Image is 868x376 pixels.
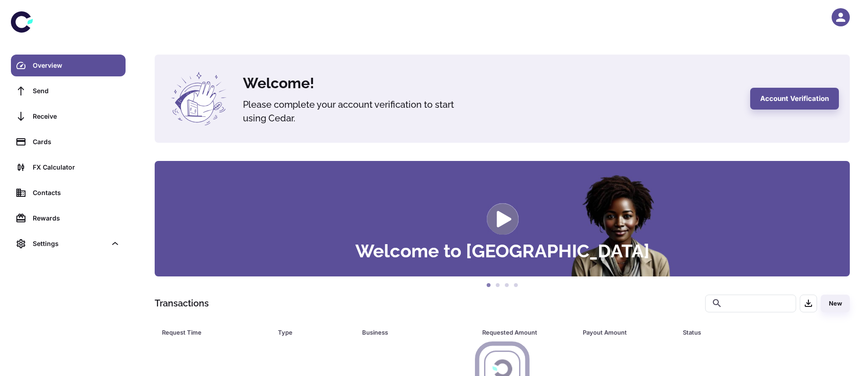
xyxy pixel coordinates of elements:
span: Status [683,326,812,339]
a: Contacts [11,182,126,204]
div: Request Time [162,326,255,339]
button: 1 [484,281,493,290]
div: Settings [11,233,126,255]
button: New [821,295,850,312]
div: Requested Amount [482,326,560,339]
a: Send [11,80,126,102]
button: 3 [502,281,511,290]
h1: Transactions [155,296,209,310]
a: Receive [11,105,126,127]
div: Contacts [33,188,120,198]
a: Rewards [11,207,126,229]
span: Type [278,326,351,339]
span: Request Time [162,326,267,339]
div: Overview [33,60,120,70]
button: 2 [493,281,502,290]
button: 4 [511,281,520,290]
button: Account Verification [750,88,839,110]
h4: Welcome! [243,72,739,94]
div: Send [33,86,120,96]
span: Payout Amount [583,326,672,339]
div: Payout Amount [583,326,660,339]
div: Type [278,326,339,339]
h3: Welcome to [GEOGRAPHIC_DATA] [355,242,650,260]
div: FX Calculator [33,162,120,172]
div: Cards [33,137,120,147]
a: Cards [11,131,126,153]
a: Overview [11,55,126,76]
span: Requested Amount [482,326,571,339]
div: Settings [33,239,106,249]
div: Rewards [33,213,120,223]
h5: Please complete your account verification to start using Cedar. [243,98,470,125]
div: Receive [33,111,120,121]
a: FX Calculator [11,156,126,178]
div: Status [683,326,800,339]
